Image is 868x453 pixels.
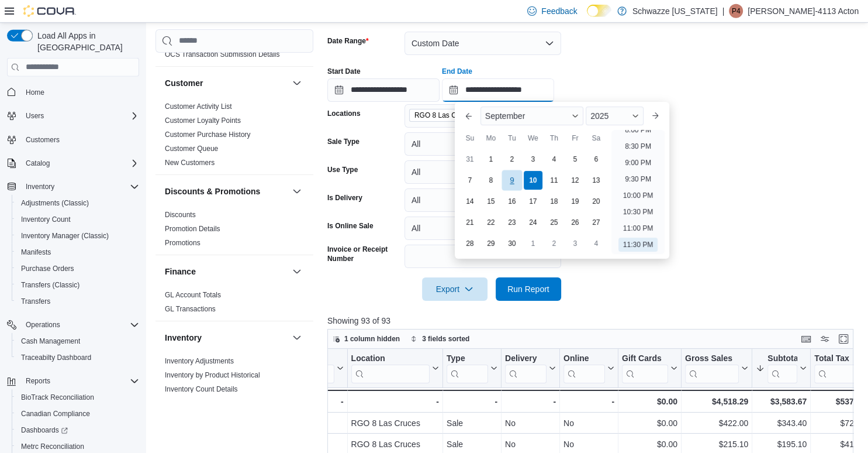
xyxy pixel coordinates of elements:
span: Catalog [26,159,50,168]
div: day-16 [503,192,521,211]
div: Time [275,353,334,383]
li: 8:30 PM [620,139,656,153]
a: Dashboards [12,422,144,438]
div: Su [461,129,479,147]
div: day-31 [461,150,479,169]
span: 3 fields sorted [422,334,469,344]
div: Sale [447,416,497,430]
p: Schwazze [US_STATE] [632,4,718,18]
div: day-4 [587,234,606,253]
button: Finance [290,265,304,279]
span: Cash Management [21,337,80,346]
div: Discounts & Promotions [155,208,313,255]
div: day-17 [524,192,542,211]
label: Use Type [327,165,358,174]
div: $422.00 [685,416,748,430]
span: Customers [26,135,60,145]
div: No [505,416,556,430]
button: All [404,217,561,240]
li: 9:30 PM [620,172,656,186]
button: Cash Management [12,333,144,349]
button: Enter fullscreen [836,332,850,346]
div: Customer [155,99,313,174]
span: Customers [21,132,139,147]
span: Feedback [541,5,577,17]
button: Transfers (Classic) [12,277,144,293]
div: $72.31 [814,416,865,430]
label: Is Online Sale [327,221,374,231]
span: Reports [26,376,50,386]
ul: Time [611,130,665,254]
label: Invoice or Receipt Number [327,245,400,263]
span: Purchase Orders [21,264,74,273]
h3: Inventory [165,332,202,344]
div: RGO 8 Las Cruces [351,416,438,430]
span: Transfers (Classic) [21,280,79,290]
button: Export [422,277,487,301]
span: GL Transactions [165,304,216,314]
div: Finance [155,288,313,321]
label: Sale Type [327,137,359,146]
div: Gift Cards [622,353,668,364]
a: Home [21,85,49,99]
li: 10:00 PM [618,188,658,203]
button: Discounts & Promotions [290,184,304,198]
div: 5:19:54 PM [263,437,343,451]
button: Custom Date [404,32,561,55]
span: Customer Purchase History [165,130,251,139]
label: Date Range [327,36,369,46]
a: Transfers (Classic) [16,278,84,292]
button: Inventory [290,331,304,345]
div: day-2 [545,234,563,253]
span: Transfers (Classic) [16,278,139,292]
span: OCS Transaction Submission Details [165,50,280,59]
label: Locations [327,109,361,118]
span: Inventory Manager (Classic) [16,229,139,243]
button: Users [21,109,49,123]
button: Operations [21,318,65,332]
span: Promotions [165,238,200,248]
div: - [505,394,556,409]
button: Operations [2,317,144,333]
div: Online [563,353,605,383]
button: Next month [646,107,665,125]
div: day-8 [482,171,500,190]
button: Customers [2,131,144,148]
a: BioTrack Reconciliation [16,390,99,404]
div: Sale [447,437,497,451]
a: Inventory Count Details [165,385,238,393]
span: Dashboards [21,425,68,435]
li: 8:00 PM [620,123,656,137]
div: Location [351,353,429,364]
div: day-3 [524,150,542,169]
div: day-25 [545,213,563,232]
span: Run Report [507,283,549,295]
div: day-10 [524,171,542,190]
label: End Date [442,67,472,76]
span: 2025 [590,111,608,121]
span: Customer Loyalty Points [165,116,241,125]
div: Compliance [155,47,313,66]
div: RGO 8 Las Cruces [351,437,438,451]
div: $0.00 [622,394,677,409]
span: Customer Activity List [165,102,232,111]
div: Type [447,353,488,383]
span: 1 column hidden [344,334,400,344]
div: $4,518.29 [685,394,748,409]
button: Home [2,84,144,101]
div: day-14 [461,192,479,211]
span: Reports [21,374,139,388]
img: Cova [23,5,76,17]
div: Gross Sales [685,353,739,364]
input: Press the down key to open a popover containing a calendar. [327,78,440,102]
span: Traceabilty Dashboard [16,351,139,365]
span: Home [21,85,139,99]
button: Manifests [12,244,144,260]
div: Button. Open the month selector. September is currently selected. [480,107,583,125]
span: Transfers [21,297,50,306]
button: Subtotal [756,353,807,383]
div: day-24 [524,213,542,232]
div: $537.18 [814,394,865,409]
div: Gift Card Sales [622,353,668,383]
span: Inventory Count [16,212,139,227]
